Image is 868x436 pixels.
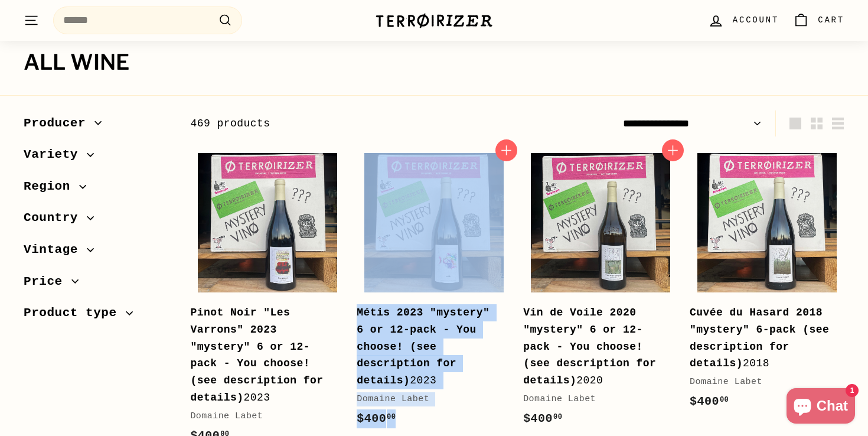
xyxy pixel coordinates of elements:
[523,304,666,389] div: 2020
[818,14,844,27] span: Cart
[786,3,851,38] a: Cart
[24,300,171,332] button: Product type
[190,115,517,132] div: 469 products
[690,395,729,408] span: $400
[24,145,87,165] span: Variety
[387,413,396,421] sup: 00
[357,307,490,386] b: Métis 2023 "mystery" 6 or 12-pack - You choose! (see description for details)
[523,412,562,425] span: $400
[24,174,171,206] button: Region
[690,145,844,423] a: Cuvée du Hasard 2018 "mystery" 6-pack (see description for details)2018Domaine Labet
[720,396,729,404] sup: 00
[690,307,829,369] b: Cuvée du Hasard 2018 "mystery" 6-pack (see description for details)
[24,272,71,292] span: Price
[24,237,171,269] button: Vintage
[24,303,126,323] span: Product type
[701,3,786,38] a: Account
[690,375,833,389] div: Domaine Labet
[357,412,396,425] span: $400
[24,142,171,174] button: Variety
[190,409,333,424] div: Domaine Labet
[190,307,323,404] b: Pinot Noir "Les Varrons" 2023 "mystery" 6 or 12-pack - You choose! (see description for details)
[24,51,844,74] h1: All wine
[24,240,87,260] span: Vintage
[24,113,94,134] span: Producer
[190,304,333,406] div: 2023
[783,388,859,427] inbox-online-store-chat: Shopify online store chat
[24,177,79,197] span: Region
[553,413,562,421] sup: 00
[24,110,171,142] button: Producer
[24,269,171,301] button: Price
[523,307,656,386] b: Vin de Voile 2020 "mystery" 6 or 12-pack - You choose! (see description for details)
[24,208,87,228] span: Country
[357,392,500,406] div: Domaine Labet
[24,205,171,237] button: Country
[733,14,779,27] span: Account
[690,304,833,372] div: 2018
[523,392,666,406] div: Domaine Labet
[357,304,500,389] div: 2023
